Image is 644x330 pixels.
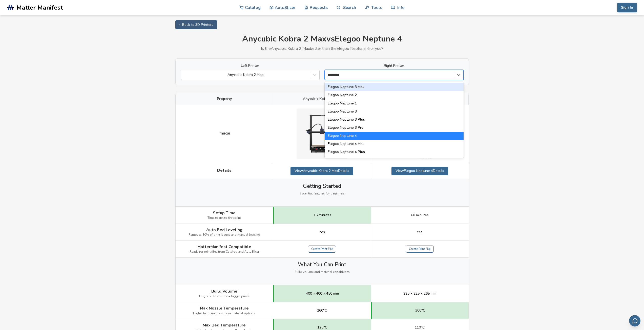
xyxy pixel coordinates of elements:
div: Elegoo Neptune 3 Pro [325,124,464,132]
span: Setup Time [213,211,236,215]
span: 225 × 225 × 265 mm [403,292,436,296]
span: MatterManifest Compatible [197,245,251,249]
a: ViewElegoo Neptune 4Details [391,167,448,175]
div: Elegoo Neptune 3 [325,107,464,116]
div: Elegoo Neptune 4 Max [325,140,464,148]
input: Elegoo Neptune 3 MaxElegoo Neptune 2Elegoo Neptune 1Elegoo Neptune 3Elegoo Neptune 3 PlusElegoo N... [327,73,343,77]
span: Matter Manifest [16,4,63,11]
span: 60 minutes [411,213,429,217]
span: Property [217,97,232,101]
h1: Anycubic Kobra 2 Max vs Elegoo Neptune 4 [175,34,469,44]
span: Image [218,131,230,136]
span: Yes [417,230,423,234]
label: Left Printer [181,64,320,68]
span: Details [217,168,232,173]
div: Elegoo Neptune 4 [325,132,464,140]
span: Essential features for beginners [300,192,345,195]
span: 260°C [317,309,327,313]
span: Max Bed Temperature [203,323,246,327]
span: Removes 80% of print issues and manual leveling [189,233,260,237]
div: Elegoo Neptune 1 [325,99,464,107]
span: What You Can Print [298,261,346,268]
span: 15 minutes [314,213,331,217]
button: Send feedback via email [629,315,640,326]
img: Anycubic Kobra 2 Max [297,108,347,159]
label: Right Printer [325,64,464,68]
span: Getting Started [303,183,341,189]
p: Is the Anycubic Kobra 2 Max better than the Elegoo Neptune 4 for you? [175,46,469,51]
div: Elegoo Neptune 3 Plus [325,116,464,124]
div: Elegoo Neptune 2 [325,91,464,99]
span: Yes [319,230,325,234]
span: 300°C [415,309,425,313]
div: Elegoo Neptune 4 Plus [325,148,464,156]
span: Auto Bed Leveling [206,228,242,232]
button: Sign In [617,3,637,12]
span: Larger build volume = bigger prints [199,295,250,298]
a: Create Print File [308,246,336,253]
span: 400 × 400 × 450 mm [306,292,339,296]
a: ViewAnycubic Kobra 2 MaxDetails [290,167,353,175]
span: Anycubic Kobra 2 Max [303,97,341,101]
input: Anycubic Kobra 2 Max [183,73,184,77]
a: Create Print File [406,246,434,253]
span: Higher temperature = more material options [193,312,255,315]
span: Ready for print files from Catalog and AutoSlicer [190,250,259,254]
span: Max Nozzle Temperature [200,306,249,311]
div: Elegoo Neptune 4 Pro [325,156,464,164]
span: 120°C [317,325,327,329]
span: Time to get to first print [207,216,241,220]
div: Elegoo Neptune 3 Max [325,83,464,91]
span: Build Volume [211,289,237,294]
span: Build volume and material capabilities [295,270,350,274]
span: 110°C [415,325,425,329]
a: ← Back to 3D Printers [175,20,217,29]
